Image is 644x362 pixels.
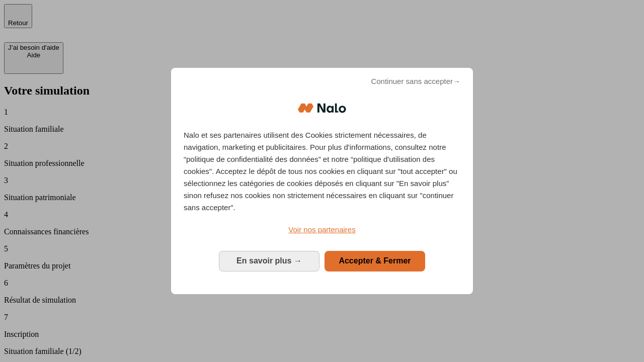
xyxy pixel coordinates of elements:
[325,251,425,271] button: Accepter & Fermer: Accepter notre traitement des données et fermer
[184,224,460,236] a: Voir nos partenaires
[288,225,355,234] span: Voir nos partenaires
[371,75,460,87] span: Continuer sans accepter→
[298,93,346,123] img: Logo
[219,251,319,271] button: En savoir plus: Configurer vos consentements
[236,256,302,265] span: En savoir plus →
[184,129,460,214] p: Nalo et ses partenaires utilisent des Cookies strictement nécessaires, de navigation, marketing e...
[171,68,473,294] div: Bienvenue chez Nalo Gestion du consentement
[339,256,411,265] span: Accepter & Fermer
